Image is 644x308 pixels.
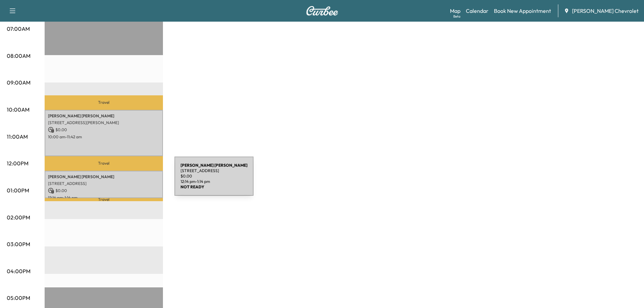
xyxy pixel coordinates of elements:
[48,127,160,133] p: $ 0.00
[7,159,28,167] p: 12:00PM
[45,156,163,171] p: Travel
[7,52,30,60] p: 08:00AM
[453,14,460,19] div: Beta
[7,294,30,302] p: 05:00PM
[450,7,460,15] a: MapBeta
[7,267,30,275] p: 04:00PM
[7,78,30,87] p: 09:00AM
[48,181,160,186] p: [STREET_ADDRESS]
[48,174,160,180] p: [PERSON_NAME] [PERSON_NAME]
[7,186,29,194] p: 01:00PM
[466,7,488,15] a: Calendar
[7,240,30,248] p: 03:00PM
[7,213,30,221] p: 02:00PM
[306,6,338,16] img: Curbee Logo
[45,95,163,110] p: Travel
[48,195,160,200] p: 12:14 pm - 1:14 pm
[494,7,551,15] a: Book New Appointment
[7,133,28,141] p: 11:00AM
[48,120,160,125] p: [STREET_ADDRESS][PERSON_NAME]
[48,134,160,140] p: 10:00 am - 11:42 am
[48,113,160,119] p: [PERSON_NAME] [PERSON_NAME]
[48,188,160,194] p: $ 0.00
[45,198,163,201] p: Travel
[572,7,639,15] span: [PERSON_NAME] Chevrolet
[7,25,30,33] p: 07:00AM
[7,105,29,114] p: 10:00AM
